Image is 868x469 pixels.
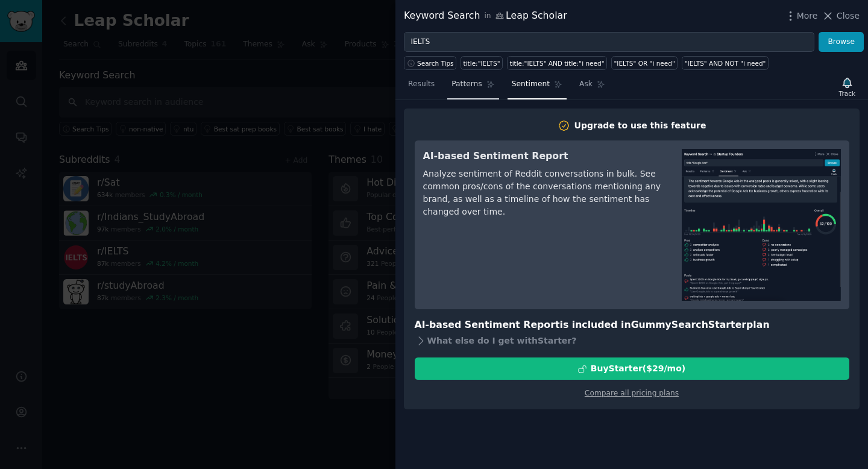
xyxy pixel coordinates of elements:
span: Close [837,10,860,22]
span: More [797,10,818,22]
img: AI-based Sentiment Report [682,149,841,301]
div: Analyze sentiment of Reddit conversations in bulk. See common pros/cons of the conversations ment... [423,168,665,218]
a: Results [404,75,439,99]
span: Ask [579,79,593,90]
span: in [484,11,491,22]
a: Sentiment [508,75,567,99]
button: BuyStarter($29/mo) [415,357,849,380]
a: "IELTS" OR "i need" [611,56,678,70]
div: title:"IELTS" [464,59,500,68]
span: GummySearch Starter [631,319,746,330]
a: title:"IELTS" [461,56,503,70]
h3: AI-based Sentiment Report [423,149,665,164]
button: More [784,10,818,22]
span: Patterns [451,79,482,90]
div: Buy Starter ($ 29 /mo ) [591,362,685,375]
a: title:"IELTS" AND title:"i need" [507,56,607,70]
div: Keyword Search Leap Scholar [404,8,567,24]
a: Patterns [447,75,498,99]
div: Upgrade to use this feature [574,119,706,132]
span: Results [408,79,435,90]
div: "IELTS" AND NOT "i need" [685,59,766,68]
button: Browse [819,32,864,52]
h3: AI-based Sentiment Report is included in plan [415,318,849,333]
button: Track [835,74,860,99]
input: Try a keyword related to your business [404,32,814,52]
button: Close [822,10,860,22]
a: Ask [575,75,609,99]
span: Search Tips [417,59,454,68]
a: "IELTS" AND NOT "i need" [682,56,769,70]
div: Track [839,89,855,98]
button: Search Tips [404,56,456,70]
div: "IELTS" OR "i need" [614,59,675,68]
div: What else do I get with Starter ? [415,332,849,349]
div: title:"IELTS" AND title:"i need" [510,59,605,68]
span: Sentiment [512,79,550,90]
a: Compare all pricing plans [585,389,679,397]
